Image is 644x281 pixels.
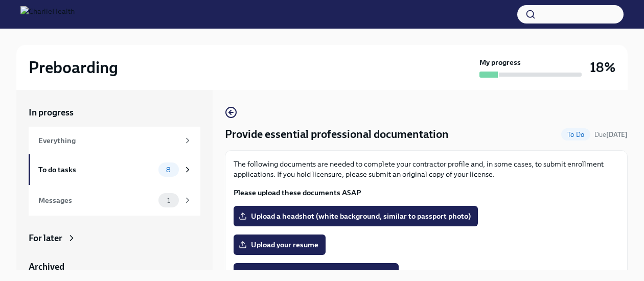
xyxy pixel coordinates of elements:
[38,164,154,175] div: To do tasks
[20,6,75,22] img: CharlieHealth
[234,188,361,197] strong: Please upload these documents ASAP
[29,154,200,185] a: To do tasks8
[161,197,176,204] span: 1
[234,159,619,179] p: The following documents are needed to complete your contractor profile and, in some cases, to sub...
[594,130,628,139] span: August 24th, 2025 09:00
[225,127,449,142] h4: Provide essential professional documentation
[241,211,471,221] span: Upload a headshot (white background, similar to passport photo)
[29,127,200,154] a: Everything
[38,195,154,206] div: Messages
[479,57,521,67] strong: My progress
[160,166,177,174] span: 8
[234,206,478,226] label: Upload a headshot (white background, similar to passport photo)
[590,58,615,77] h3: 18%
[29,232,200,244] a: For later
[594,131,628,138] span: Due
[241,240,318,250] span: Upload your resume
[29,232,62,244] div: For later
[29,106,200,119] a: In progress
[29,57,118,78] h2: Preboarding
[29,185,200,216] a: Messages1
[241,268,392,278] span: Upload a copy of your degree or transcript
[29,261,200,273] a: Archived
[561,131,590,138] span: To Do
[234,235,326,255] label: Upload your resume
[38,135,179,146] div: Everything
[606,131,628,138] strong: [DATE]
